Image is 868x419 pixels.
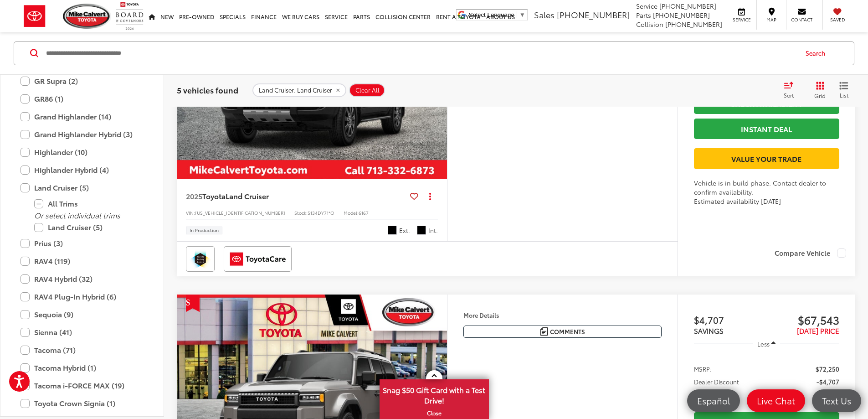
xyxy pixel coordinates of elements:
[761,16,781,23] span: Map
[653,10,710,20] span: [PHONE_NUMBER]
[659,1,716,10] span: [PHONE_NUMBER]
[752,395,800,406] span: Live Chat
[694,377,739,386] span: Dealer Discount
[21,180,144,196] label: Land Cruiser (5)
[694,326,724,336] span: SAVINGS
[687,389,740,412] a: Español
[428,226,438,235] span: Int.
[21,91,144,107] label: GR86 (1)
[812,389,861,412] a: Text Us
[21,289,144,305] label: RAV4 Plug-In Hybrid (6)
[817,377,839,386] span: -$4,707
[636,20,663,29] span: Collision
[694,313,767,326] span: $4,707
[636,10,651,20] span: Parts
[349,83,385,97] button: Clear All
[186,295,200,312] span: Get Price Drop Alert
[34,220,144,236] label: Land Cruiser (5)
[21,127,144,143] label: Grand Highlander Hybrid (3)
[359,209,369,216] span: 6167
[463,326,662,338] button: Comments
[226,248,290,270] img: ToyotaCare Mike Calvert Toyota Houston TX
[380,380,488,408] span: Snag $50 Gift Card with a Test Drive!
[45,42,797,64] input: Search by Make, Model, or Keyword
[753,336,781,352] button: Less
[21,396,144,412] label: Toyota Crown Signia (1)
[766,313,839,326] span: $67,543
[747,389,805,412] a: Live Chat
[731,16,752,23] span: Service
[779,81,804,99] button: Select sort value
[775,248,846,258] label: Compare Vehicle
[186,191,202,201] span: 2025
[832,81,855,99] button: List View
[636,1,657,10] span: Service
[534,9,555,21] span: Sales
[814,92,826,99] span: Grid
[540,327,548,335] img: Comments
[21,253,144,269] label: RAV4 (119)
[839,91,848,99] span: List
[21,271,144,287] label: RAV4 Hybrid (32)
[784,91,794,99] span: Sort
[399,226,410,235] span: Ext.
[21,378,144,394] label: Tacoma i-FORCE MAX (19)
[816,390,839,399] span: $67,543
[252,83,346,97] button: remove Land%20Cruiser: Land%20Cruiser
[797,326,839,336] span: [DATE] PRICE
[195,209,285,216] span: [US_VEHICLE_IDENTIFICATION_NUMBER]
[519,11,525,18] span: ▼
[557,9,630,21] span: [PHONE_NUMBER]
[693,395,734,406] span: Español
[294,209,308,216] span: Stock:
[388,226,397,235] span: Black
[429,192,431,200] span: dropdown dots
[21,145,144,160] label: Highlander (10)
[21,342,144,358] label: Tacoma (71)
[186,209,195,216] span: VIN:
[308,209,334,216] span: S134DY71*O
[21,325,144,341] label: Sienna (41)
[550,327,585,336] span: Comments
[344,209,359,216] span: Model:
[202,191,226,201] span: Toyota
[259,87,332,94] span: Land Cruiser: Land Cruiser
[21,162,144,178] label: Highlander Hybrid (4)
[827,16,847,23] span: Saved
[34,196,144,212] label: All Trims
[355,87,380,94] span: Clear All
[817,395,856,406] span: Text Us
[694,148,839,169] a: Value Your Trade
[190,228,219,233] span: In Production
[21,236,144,252] label: Prius (3)
[694,119,839,139] a: Instant Deal
[63,4,111,29] img: Mike Calvert Toyota
[34,210,120,221] i: Or select individual trims
[186,191,406,201] a: 2025ToyotaLand Cruiser
[21,307,144,323] label: Sequoia (9)
[21,109,144,125] label: Grand Highlander (14)
[757,340,770,348] span: Less
[665,20,722,29] span: [PHONE_NUMBER]
[188,248,213,270] img: Toyota Safety Sense Mike Calvert Toyota Houston TX
[694,364,712,373] span: MSRP:
[463,312,662,318] h4: More Details
[177,84,238,95] span: 5 vehicles found
[226,191,269,201] span: Land Cruiser
[21,73,144,89] label: GR Supra (2)
[694,178,839,206] div: Vehicle is in build phase. Contact dealer to confirm availability. Estimated availability [DATE]
[804,81,832,99] button: Grid View
[21,360,144,376] label: Tacoma Hybrid (1)
[791,16,812,23] span: Contact
[422,188,438,204] button: Actions
[417,226,426,235] span: Black Leather
[797,42,838,65] button: Search
[816,364,839,373] span: $72,250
